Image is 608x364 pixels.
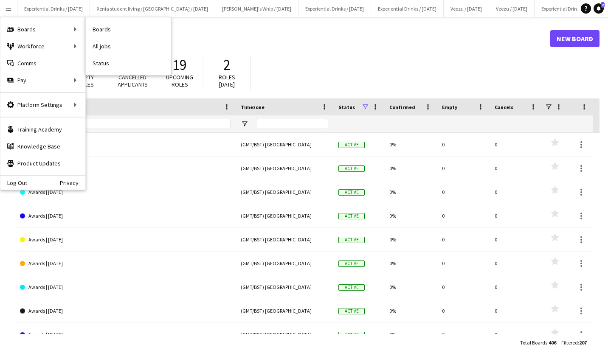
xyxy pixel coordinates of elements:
[535,0,607,17] button: Experiential Drinks / [DATE]
[371,0,444,17] button: Experiential Drinks / [DATE]
[338,142,365,148] span: Active
[384,299,437,322] div: 0%
[86,21,171,38] a: Boards
[437,299,490,322] div: 0
[0,155,85,172] a: Product Updates
[20,180,231,204] a: Awards | [DATE]
[490,180,542,204] div: 0
[0,138,85,155] a: Knowledge Base
[0,121,85,138] a: Training Academy
[0,179,27,186] a: Log Out
[241,104,265,110] span: Timezone
[86,55,171,72] a: Status
[0,21,85,38] div: Boards
[0,72,85,89] div: Pay
[384,133,437,156] div: 0%
[236,204,333,227] div: (GMT/BST) [GEOGRAPHIC_DATA]
[338,260,365,267] span: Active
[236,323,333,346] div: (GMT/BST) [GEOGRAPHIC_DATA]
[437,323,490,346] div: 0
[601,2,605,8] span: 2
[17,0,90,17] button: Experiential Drinks / [DATE]
[236,228,333,251] div: (GMT/BST) [GEOGRAPHIC_DATA]
[15,32,550,45] h1: Boards
[20,204,231,228] a: Awards | [DATE]
[256,119,328,129] input: Timezone Filter Input
[437,252,490,275] div: 0
[0,96,85,113] div: Platform Settings
[490,323,542,346] div: 0
[338,165,365,172] span: Active
[172,56,187,74] span: 19
[437,157,490,180] div: 0
[442,104,457,110] span: Empty
[236,299,333,322] div: (GMT/BST) [GEOGRAPHIC_DATA]
[561,339,578,346] span: Filtered
[219,73,235,88] span: Roles [DATE]
[20,157,231,180] a: Awards | [DATE]
[490,228,542,251] div: 0
[338,284,365,291] span: Active
[384,157,437,180] div: 0%
[384,204,437,227] div: 0%
[236,133,333,156] div: (GMT/BST) [GEOGRAPHIC_DATA]
[338,308,365,314] span: Active
[338,104,355,110] span: Status
[118,73,148,88] span: Cancelled applicants
[389,104,415,110] span: Confirmed
[384,180,437,204] div: 0%
[444,0,489,17] button: Veezu / [DATE]
[166,73,193,88] span: Upcoming roles
[594,3,604,14] a: 2
[20,133,231,157] a: Awards
[338,213,365,219] span: Active
[223,56,231,74] span: 2
[384,323,437,346] div: 0%
[90,0,215,17] button: Xenia student living / [GEOGRAPHIC_DATA] / [DATE]
[236,252,333,275] div: (GMT/BST) [GEOGRAPHIC_DATA]
[490,157,542,180] div: 0
[495,104,513,110] span: Cancels
[384,252,437,275] div: 0%
[241,120,248,128] button: Open Filter Menu
[0,55,85,72] a: Comms
[20,299,231,323] a: Awards | [DATE]
[437,275,490,299] div: 0
[437,180,490,204] div: 0
[550,30,600,47] a: New Board
[298,0,371,17] button: Experiential Drinks / [DATE]
[520,339,547,346] span: Total Boards
[437,228,490,251] div: 0
[579,339,587,346] span: 207
[490,275,542,299] div: 0
[520,334,556,351] div: :
[35,119,231,129] input: Board name Filter Input
[86,38,171,55] a: All jobs
[0,38,85,55] div: Workforce
[490,252,542,275] div: 0
[236,180,333,204] div: (GMT/BST) [GEOGRAPHIC_DATA]
[236,157,333,180] div: (GMT/BST) [GEOGRAPHIC_DATA]
[561,334,587,351] div: :
[236,275,333,299] div: (GMT/BST) [GEOGRAPHIC_DATA]
[20,252,231,275] a: Awards | [DATE]
[20,323,231,347] a: Awards | [DATE]
[215,0,298,17] button: [PERSON_NAME]'s Whip / [DATE]
[490,133,542,156] div: 0
[489,0,535,17] button: Veezu / [DATE]
[60,179,85,186] a: Privacy
[338,237,365,243] span: Active
[338,189,365,196] span: Active
[549,339,556,346] span: 406
[437,133,490,156] div: 0
[20,275,231,299] a: Awards | [DATE]
[384,275,437,299] div: 0%
[338,332,365,338] span: Active
[384,228,437,251] div: 0%
[437,204,490,227] div: 0
[490,299,542,322] div: 0
[490,204,542,227] div: 0
[20,228,231,252] a: Awards | [DATE]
